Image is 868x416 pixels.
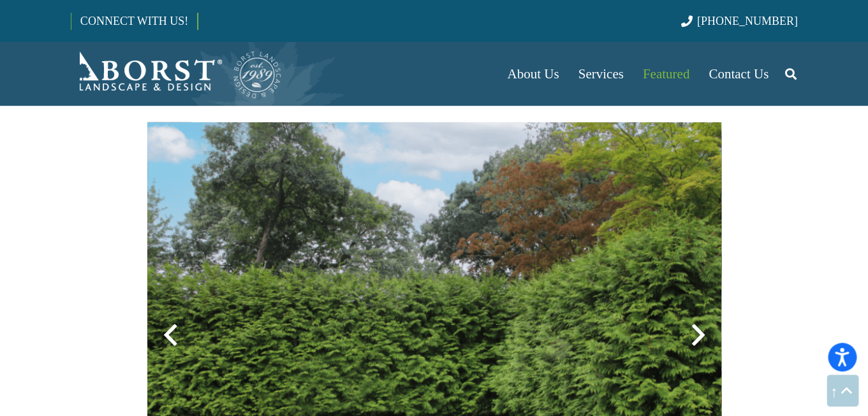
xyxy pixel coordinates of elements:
a: Back to top [827,375,858,406]
a: CONNECT WITH US! [71,6,197,36]
a: About Us [497,42,568,106]
a: Search [778,58,804,90]
a: Borst-Logo [71,48,283,99]
span: Services [578,66,623,82]
span: Contact Us [709,66,769,82]
span: About Us [507,66,559,82]
span: Featured [643,66,689,82]
span: [PHONE_NUMBER] [697,15,798,27]
a: Services [568,42,633,106]
a: Contact Us [699,42,778,106]
a: Featured [633,42,699,106]
a: [PHONE_NUMBER] [680,15,797,27]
